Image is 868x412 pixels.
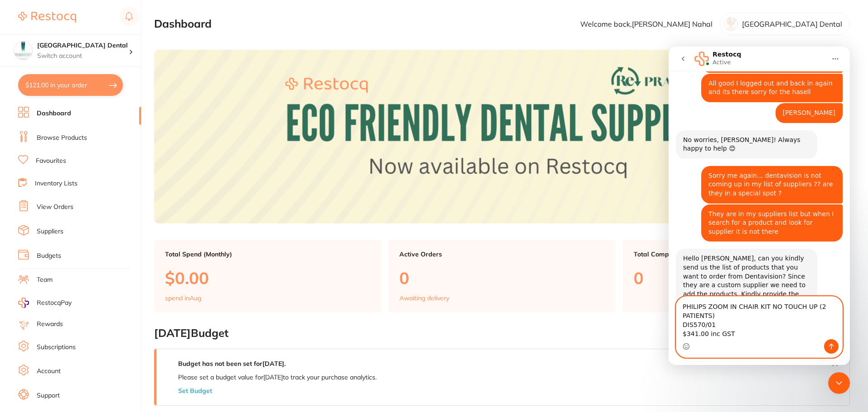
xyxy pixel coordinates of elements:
a: Total Completed Orders0 [623,240,850,313]
img: RestocqPay [18,298,29,308]
p: spend in Aug [165,294,201,302]
h2: Dashboard [154,18,212,30]
p: Switch account [37,52,129,61]
p: $0.00 [165,269,370,287]
p: Please set a budget value for [DATE] to track your purchase analytics. [178,374,377,381]
img: Dashboard [154,50,850,223]
strong: Budget has not been set for [DATE] . [178,360,286,368]
button: $121.00 in your order [18,74,123,96]
a: Restocq Logo [18,7,76,28]
iframe: Intercom live chat [669,47,850,365]
p: 0 [399,269,605,287]
a: Budgets [37,251,61,260]
a: Account [37,367,61,376]
a: Inventory Lists [35,179,78,188]
a: Total Spend (Monthly)$0.00spend inAug [154,240,381,313]
p: Awaiting delivery [399,294,449,302]
img: Capalaba Park Dental [14,42,32,60]
a: Active Orders0Awaiting delivery [388,240,616,313]
iframe: Intercom live chat [828,372,850,394]
p: 0 [634,269,839,287]
a: Favourites [36,156,66,166]
a: Browse Products [37,133,87,142]
h2: [DATE] Budget [154,327,850,340]
a: Suppliers [37,227,63,236]
p: [GEOGRAPHIC_DATA] Dental [742,20,842,28]
p: Total Completed Orders [634,251,839,258]
h4: Capalaba Park Dental [37,41,129,50]
a: Dashboard [37,109,71,118]
p: Active Orders [399,251,605,258]
a: Rewards [37,320,63,329]
span: RestocqPay [37,298,72,308]
a: Support [37,391,60,400]
a: Team [37,275,53,284]
a: RestocqPay [18,298,72,308]
a: View Orders [37,203,73,212]
a: Subscriptions [37,343,76,352]
button: Set Budget [178,387,212,394]
img: Restocq Logo [18,12,76,23]
p: Total Spend (Monthly) [165,251,370,258]
p: Welcome back, [PERSON_NAME] Nahal [580,20,713,28]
